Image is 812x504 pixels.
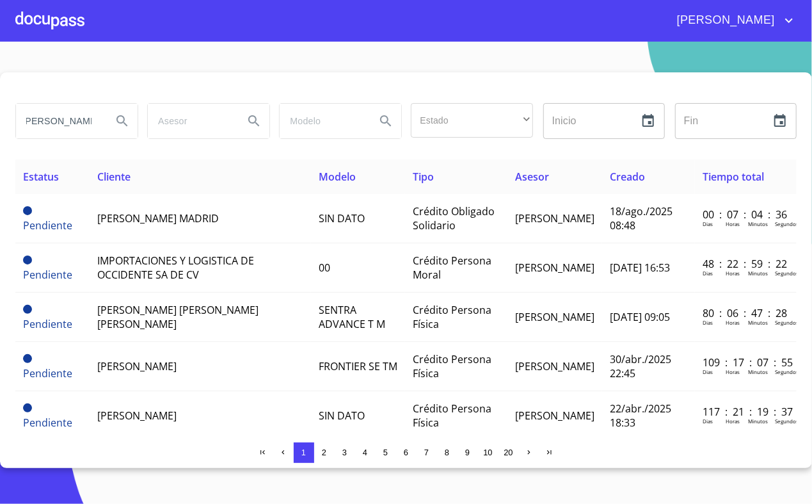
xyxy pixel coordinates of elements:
span: Creado [610,170,645,184]
input: search [16,104,102,138]
p: 117 : 21 : 19 : 37 [703,405,789,419]
span: 7 [424,448,429,457]
p: Dias [703,220,713,227]
input: search [280,104,365,138]
p: Minutos [748,418,768,425]
span: SIN DATO [319,409,365,423]
span: Cliente [97,170,131,184]
p: 00 : 07 : 04 : 36 [703,207,789,222]
p: Segundos [775,418,799,425]
button: 1 [294,443,314,463]
span: [PERSON_NAME] [97,359,177,373]
p: Minutos [748,220,768,227]
span: Pendiente [23,403,32,412]
span: [PERSON_NAME] MADRID [97,211,219,225]
p: Minutos [748,368,768,375]
span: [PERSON_NAME] [515,261,594,275]
span: 20 [504,448,513,457]
span: Pendiente [23,268,72,282]
span: Modelo [319,170,356,184]
span: 22/abr./2025 18:33 [610,402,671,430]
p: Horas [726,220,740,227]
span: 10 [483,448,492,457]
p: Horas [726,418,740,425]
span: Tiempo total [703,170,764,184]
span: [PERSON_NAME] [97,409,177,423]
span: Pendiente [23,416,72,430]
span: Crédito Persona Moral [413,254,491,282]
span: [PERSON_NAME] [515,359,594,373]
span: SENTRA ADVANCE T M [319,303,385,331]
span: Pendiente [23,366,72,380]
p: 109 : 17 : 07 : 55 [703,355,789,370]
span: 1 [301,448,306,457]
span: IMPORTACIONES Y LOGISTICA DE OCCIDENTE SA DE CV [97,254,254,282]
span: 4 [363,448,367,457]
p: Dias [703,319,713,326]
span: Pendiente [23,206,32,215]
input: search [148,104,234,138]
span: [PERSON_NAME] [515,211,594,225]
p: Horas [726,270,740,277]
button: Search [239,106,269,136]
span: 3 [342,448,347,457]
span: Pendiente [23,305,32,314]
p: Minutos [748,319,768,326]
span: [PERSON_NAME] [667,10,781,31]
p: Segundos [775,270,799,277]
span: Pendiente [23,354,32,363]
span: Crédito Persona Física [413,402,491,430]
button: 3 [335,443,355,463]
span: Pendiente [23,218,72,232]
span: 2 [322,448,326,457]
button: 6 [396,443,417,463]
p: 80 : 06 : 47 : 28 [703,306,789,320]
p: Minutos [748,270,768,277]
span: Pendiente [23,317,72,331]
span: 00 [319,261,330,275]
button: 5 [376,443,396,463]
p: Dias [703,270,713,277]
span: [PERSON_NAME] [PERSON_NAME] [PERSON_NAME] [97,303,259,331]
span: 5 [383,448,388,457]
p: Segundos [775,220,799,227]
span: FRONTIER SE TM [319,359,397,373]
span: SIN DATO [319,211,365,225]
span: 6 [404,448,408,457]
span: Pendiente [23,256,32,264]
span: Tipo [413,170,434,184]
span: [DATE] 16:53 [610,261,670,275]
p: Segundos [775,319,799,326]
button: 2 [314,443,335,463]
span: [DATE] 09:05 [610,310,670,324]
span: 9 [465,448,470,457]
p: Horas [726,368,740,375]
button: 20 [498,443,519,463]
span: 18/ago./2025 08:48 [610,204,673,232]
p: 48 : 22 : 59 : 22 [703,257,789,271]
button: 8 [437,443,458,463]
span: Estatus [23,170,59,184]
span: Crédito Obligado Solidario [413,204,495,232]
span: 30/abr./2025 22:45 [610,352,671,380]
span: [PERSON_NAME] [515,310,594,324]
span: 8 [445,448,449,457]
button: 4 [355,443,376,463]
button: Search [370,106,401,136]
button: account of current user [667,10,797,31]
button: 9 [458,443,478,463]
p: Dias [703,368,713,375]
span: Crédito Persona Física [413,352,491,380]
div: ​ [411,103,532,138]
p: Dias [703,418,713,425]
p: Segundos [775,368,799,375]
span: [PERSON_NAME] [515,409,594,423]
button: 10 [478,443,498,463]
span: Crédito Persona Física [413,303,491,331]
button: 7 [417,443,437,463]
button: Search [107,106,138,136]
span: Asesor [515,170,549,184]
p: Horas [726,319,740,326]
